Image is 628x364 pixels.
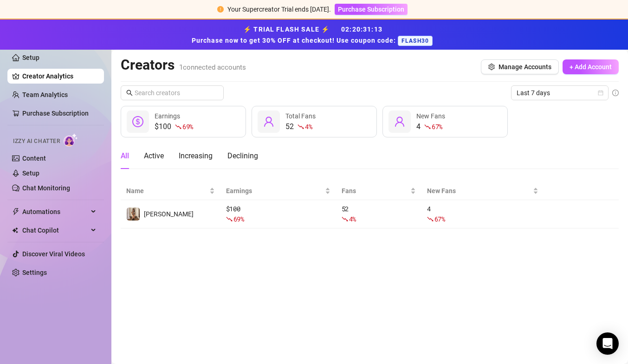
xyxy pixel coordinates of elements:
[144,150,164,162] div: Active
[220,182,336,200] th: Earnings
[22,269,47,276] a: Settings
[233,214,244,223] span: 69 %
[126,90,133,96] span: search
[175,123,181,130] span: fall
[398,36,433,46] span: FLASH30
[285,112,316,120] span: Total Fans
[424,123,431,130] span: fall
[499,63,551,71] span: Manage Accounts
[596,332,619,355] div: Open Intercom Messenger
[427,216,434,222] span: fall
[227,150,258,162] div: Declining
[563,59,619,74] button: + Add Account
[22,91,68,98] a: Team Analytics
[612,90,619,96] span: info-circle
[64,133,78,147] img: AI Chatter
[336,182,421,200] th: Fans
[342,204,416,224] div: 52
[342,186,408,196] span: Fans
[570,63,612,71] span: + Add Account
[427,186,531,196] span: New Fans
[22,110,89,117] a: Purchase Subscription
[285,121,316,132] div: 52
[182,122,193,131] span: 69 %
[155,112,180,120] span: Earnings
[179,63,246,71] span: 1 connected accounts
[416,112,445,120] span: New Fans
[121,182,220,200] th: Name
[517,86,603,100] span: Last 7 days
[349,214,356,223] span: 4 %
[22,184,70,192] a: Chat Monitoring
[132,116,143,127] span: dollar-circle
[481,59,559,74] button: Manage Accounts
[22,155,46,162] a: Content
[121,56,246,74] h2: Creators
[121,150,129,162] div: All
[335,4,408,15] button: Purchase Subscription
[305,122,312,131] span: 4 %
[192,37,398,44] strong: Purchase now to get 30% OFF at checkout! Use coupon code:
[135,88,211,98] input: Search creators
[335,6,408,13] a: Purchase Subscription
[427,204,538,224] div: 4
[488,64,495,70] span: setting
[22,223,88,238] span: Chat Copilot
[22,54,39,61] a: Setup
[226,186,323,196] span: Earnings
[192,26,436,44] strong: ⚡ TRIAL FLASH SALE ⚡
[421,182,544,200] th: New Fans
[217,6,224,13] span: exclamation-circle
[342,216,348,222] span: fall
[22,204,88,219] span: Automations
[416,121,445,132] div: 4
[22,169,39,177] a: Setup
[144,210,194,218] span: [PERSON_NAME]
[338,6,404,13] span: Purchase Subscription
[434,214,445,223] span: 67 %
[226,204,330,224] div: $ 100
[263,116,274,127] span: user
[127,208,140,221] img: Anna
[179,150,213,162] div: Increasing
[598,90,603,96] span: calendar
[227,6,331,13] span: Your Supercreator Trial ends [DATE].
[12,227,18,234] img: Chat Copilot
[298,123,304,130] span: fall
[22,69,97,84] a: Creator Analytics
[341,26,382,33] span: 02 : 20 : 31 : 13
[432,122,442,131] span: 67 %
[13,137,60,146] span: Izzy AI Chatter
[155,121,193,132] div: $100
[22,250,85,258] a: Discover Viral Videos
[394,116,405,127] span: user
[126,186,207,196] span: Name
[12,208,19,215] span: thunderbolt
[226,216,233,222] span: fall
